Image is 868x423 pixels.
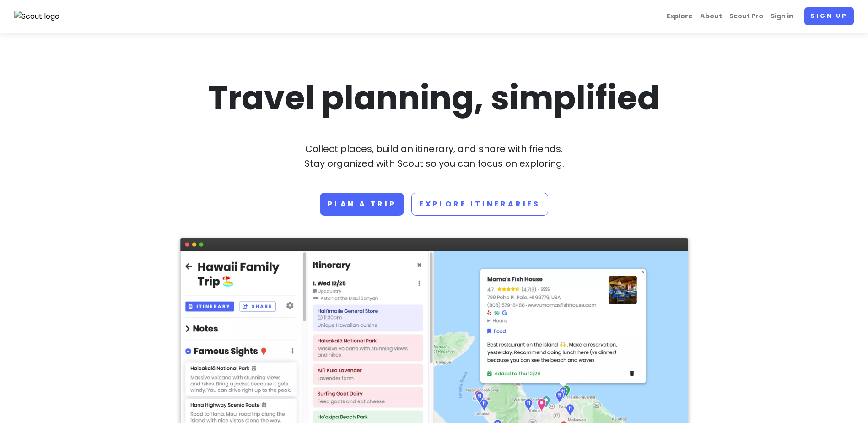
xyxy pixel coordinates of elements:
a: Sign in [767,7,797,25]
a: Sign up [804,7,854,25]
a: About [696,7,726,25]
a: Scout Pro [726,7,767,25]
a: Plan a trip [320,193,404,216]
p: Collect places, build an itinerary, and share with friends. Stay organized with Scout so you can ... [180,141,688,171]
img: Scout logo [14,11,60,22]
a: Explore Itineraries [411,193,548,216]
h1: Travel planning, simplified [180,76,688,119]
a: Explore [663,7,696,25]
